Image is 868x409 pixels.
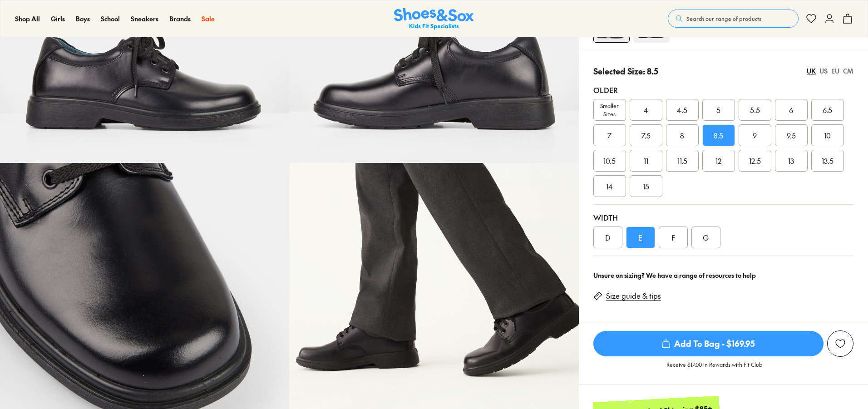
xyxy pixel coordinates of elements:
div: US [819,66,828,76]
span: Search our range of products [686,15,761,23]
span: 10.5 [603,155,616,166]
span: 5.5 [750,104,760,115]
span: Boys [76,14,90,23]
span: 7 [607,130,612,141]
a: Sale [202,14,215,24]
div: Unsure on sizing? We have a range of resources to help [593,271,853,280]
span: 8.5 [714,130,723,141]
button: Search our range of products [668,10,799,28]
span: Sneakers [131,14,158,23]
div: E [626,227,655,248]
span: 6 [789,104,793,115]
span: Sale [202,14,215,23]
span: 5 [716,104,720,115]
span: 9.5 [787,130,796,141]
div: Older [593,84,853,95]
img: SNS_Logo_Responsive.svg [394,8,474,30]
a: Sneakers [131,14,158,24]
div: F [659,227,688,248]
span: 13 [788,155,794,166]
span: 14 [606,181,613,192]
a: Brands [169,14,191,24]
button: Add to Wishlist [827,330,853,357]
p: Selected Size: 8.5 [593,65,658,77]
span: 15 [643,181,649,192]
span: 8 [680,130,684,141]
a: Shoes & Sox [394,8,474,30]
a: Size guide & tips [606,291,661,301]
p: Receive $17.00 in Rewards with Fit Club [666,360,762,377]
span: Shop All [15,14,40,23]
div: G [691,227,720,248]
span: 9 [753,130,757,141]
span: 12 [715,155,721,166]
a: Girls [51,14,65,24]
span: 7.5 [641,130,651,141]
a: Boys [76,14,90,24]
button: Add To Bag - $169.95 [593,330,824,357]
span: Smaller Sizes [594,102,626,118]
a: Shop All [15,14,40,24]
span: 6.5 [823,104,832,115]
a: School [101,14,120,24]
div: D [593,227,622,248]
span: Add To Bag - $169.95 [593,331,824,356]
span: 4.5 [677,104,687,115]
span: 13.5 [822,155,833,166]
span: 12.5 [749,155,761,166]
div: CM [843,66,853,76]
div: Width [593,212,853,223]
span: Brands [169,14,191,23]
span: 11 [644,155,648,166]
span: 4 [644,104,648,115]
div: UK [807,66,816,76]
span: School [101,14,120,23]
span: 11.5 [677,155,687,166]
span: Girls [51,14,65,23]
div: EU [831,66,839,76]
span: 10 [824,130,831,141]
